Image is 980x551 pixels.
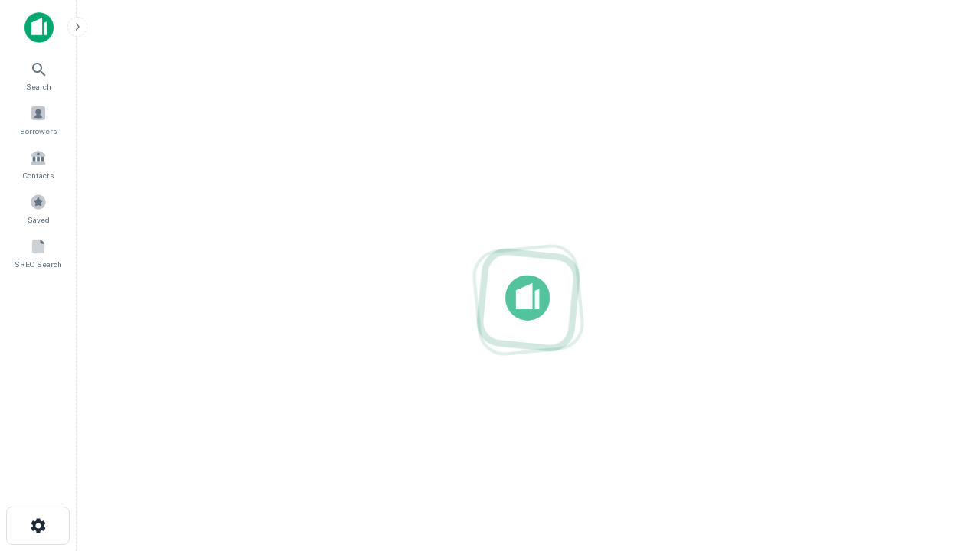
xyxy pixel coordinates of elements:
a: Search [5,54,72,96]
span: SREO Search [15,258,62,270]
a: Borrowers [5,99,72,140]
img: capitalize-icon.png [24,12,54,43]
span: Borrowers [20,125,57,137]
a: SREO Search [5,232,72,273]
a: Contacts [5,143,72,184]
iframe: Chat Widget [903,429,980,502]
span: Search [26,80,51,93]
span: Saved [28,214,50,226]
span: Contacts [23,169,54,181]
a: Saved [5,187,72,229]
